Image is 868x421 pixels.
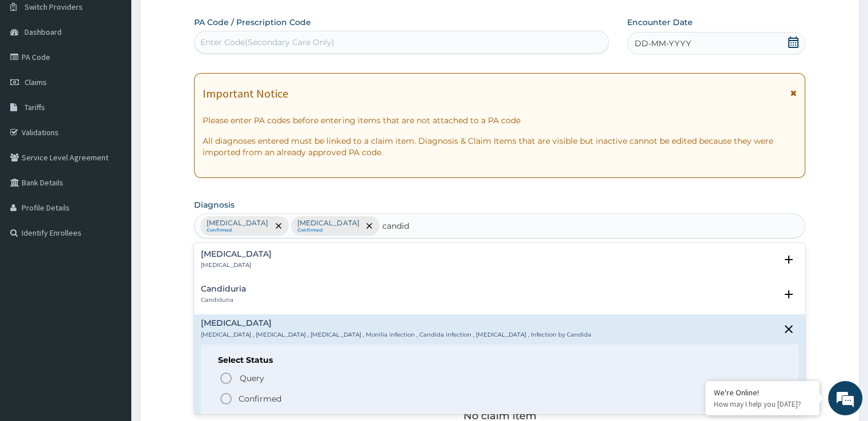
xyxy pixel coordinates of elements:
label: Encounter Date [627,17,693,28]
span: remove selection option [273,221,284,231]
i: open select status [782,253,796,266]
span: remove selection option [364,221,374,231]
h6: Select Status [218,356,781,365]
span: Dashboard [25,27,62,37]
p: [MEDICAL_DATA] [201,261,272,269]
span: Switch Providers [25,2,83,12]
div: Minimize live chat window [187,6,215,33]
p: Confirmed [239,393,281,404]
textarea: Type your message and hit 'Enter' [6,291,217,331]
p: [MEDICAL_DATA] [207,218,268,228]
div: Enter Code(Secondary Care Only) [200,37,334,48]
div: Chat with us now [59,64,192,79]
span: Tariffs [25,102,45,112]
span: Query [240,373,264,384]
small: Confirmed [297,228,359,233]
p: All diagnoses entered must be linked to a claim item. Diagnosis & Claim Items that are visible bu... [203,135,796,158]
label: Diagnosis [194,199,235,211]
span: We're online! [66,133,158,249]
p: Candiduria [201,296,246,304]
p: Please enter PA codes before entering items that are not attached to a PA code [203,115,796,126]
small: Confirmed [207,228,268,233]
div: We're Online! [714,387,811,398]
span: Claims [25,77,47,87]
span: DD-MM-YYYY [635,38,691,49]
h4: Candiduria [201,285,246,293]
i: close select status [782,322,796,336]
h4: [MEDICAL_DATA] [201,319,591,327]
p: How may I help you today? [714,399,811,409]
label: PA Code / Prescription Code [194,17,311,28]
p: [MEDICAL_DATA] , [MEDICAL_DATA] , [MEDICAL_DATA] , Monilia infection , Candida infection , [MEDIC... [201,331,591,339]
i: status option query [219,371,233,385]
h4: [MEDICAL_DATA] [201,250,272,258]
h1: Important Notice [203,87,288,100]
i: open select status [782,288,796,301]
p: [MEDICAL_DATA] [297,218,359,228]
img: d_794563401_company_1708531726252_794563401 [21,57,46,86]
i: status option filled [219,392,233,406]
